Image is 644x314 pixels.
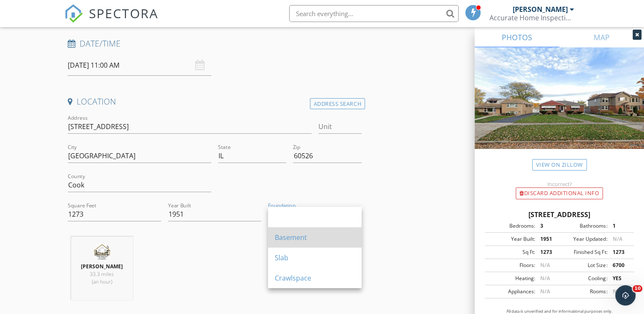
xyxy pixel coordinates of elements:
[64,11,158,29] a: SPECTORA
[559,262,607,269] div: Lot Size:
[275,253,355,263] div: Slab
[68,38,362,49] h4: Date/Time
[559,248,607,256] div: Finished Sq Ft:
[633,285,642,292] span: 10
[559,222,607,230] div: Bathrooms:
[68,96,362,107] h4: Location
[94,243,111,260] img: e55a6119cd60f793fb938d8504005e17.png
[289,5,459,22] input: Search everything...
[64,4,83,23] img: The Best Home Inspection Software - Spectora
[540,262,550,269] span: N/A
[615,285,636,306] iframe: Intercom live chat
[612,288,622,295] span: N/A
[487,288,535,295] div: Appliances:
[475,27,559,47] a: PHOTOS
[607,248,631,256] div: 1273
[559,288,607,295] div: Rooms:
[487,235,535,243] div: Year Built:
[559,27,644,47] a: MAP
[513,5,568,14] div: [PERSON_NAME]
[89,4,158,22] span: SPECTORA
[487,275,535,282] div: Heating:
[607,275,631,282] div: YES
[275,232,355,242] div: Basement
[540,275,550,282] span: N/A
[607,222,631,230] div: 1
[475,181,644,187] div: Incorrect?
[90,270,114,278] span: 33.3 miles
[475,47,644,169] img: streetview
[81,263,123,270] strong: [PERSON_NAME]
[540,288,550,295] span: N/A
[535,235,559,243] div: 1951
[532,159,587,171] a: View on Zillow
[310,98,365,110] div: Address Search
[487,222,535,230] div: Bedrooms:
[92,278,112,285] span: (an hour)
[535,248,559,256] div: 1273
[487,262,535,269] div: Floors:
[559,275,607,282] div: Cooling:
[68,55,211,76] input: Select date
[516,187,603,199] div: Discard Additional info
[607,262,631,269] div: 6700
[559,235,607,243] div: Year Updated:
[489,14,574,22] div: Accurate Home Inspection of Illinois
[485,209,634,220] div: [STREET_ADDRESS]
[487,248,535,256] div: Sq Ft:
[535,222,559,230] div: 3
[275,273,355,283] div: Crawlspace
[612,235,622,242] span: N/A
